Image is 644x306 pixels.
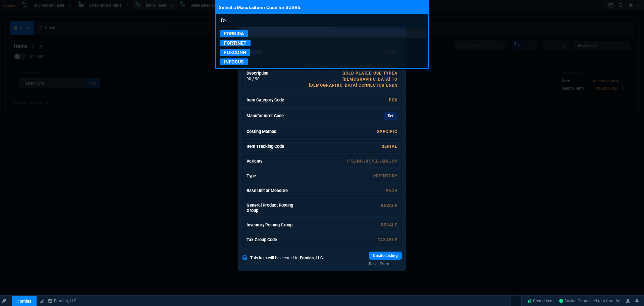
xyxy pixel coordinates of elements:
a: Create Item [524,296,556,306]
p: FORNIDA [220,30,248,37]
a: msbcCompanyName [46,298,78,304]
p: Select a Manufacturer Code for SUSB6. [216,1,428,14]
p: FORTINET [220,40,251,46]
span: Socket Connected (erp-fornida) [559,299,621,303]
input: Search... [216,14,428,27]
a: 7n1h_hAgn_xv-FLmAAFS [559,298,621,304]
p: INFOCUS [220,58,248,65]
p: FOXCONN [220,49,250,56]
